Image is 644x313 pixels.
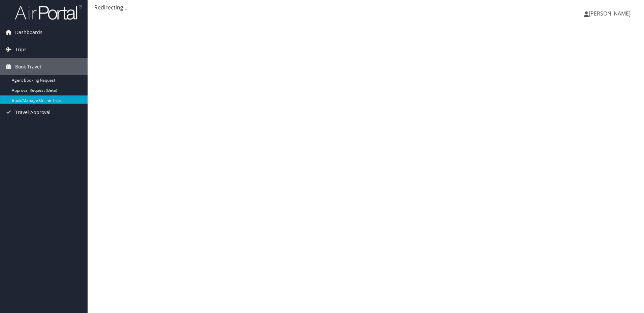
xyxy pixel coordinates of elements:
[15,24,42,41] span: Dashboards
[15,41,27,58] span: Trips
[589,10,631,17] span: [PERSON_NAME]
[584,3,637,24] a: [PERSON_NAME]
[94,3,637,11] div: Redirecting...
[15,104,51,121] span: Travel Approval
[15,58,41,75] span: Book Travel
[15,4,82,20] img: airportal-logo.png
